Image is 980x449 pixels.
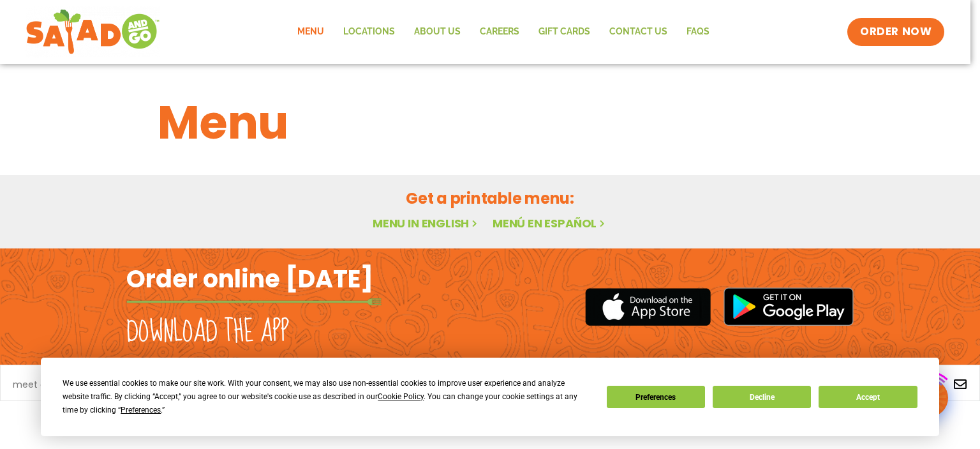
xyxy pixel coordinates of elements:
img: google_play [724,287,854,326]
h2: Get a printable menu: [158,187,822,209]
img: new-SAG-logo-768×292 [26,6,160,57]
button: Accept [819,386,917,408]
a: Contact Us [600,17,677,47]
nav: Menu [288,17,719,47]
a: GIFT CARDS [529,17,600,47]
div: Cookie Consent Prompt [41,358,939,436]
img: fork [126,298,382,305]
a: Menú en español [493,215,607,231]
a: meet chef [PERSON_NAME] [13,380,134,389]
a: Menu in English [373,215,480,231]
a: Careers [470,17,529,47]
button: Decline [713,386,811,408]
span: Cookie Policy [378,392,424,401]
h2: Order online [DATE] [126,263,373,294]
a: ORDER NOW [847,18,944,46]
span: ORDER NOW [860,24,932,40]
a: About Us [405,17,470,47]
button: Preferences [607,386,705,408]
span: Preferences [121,406,161,415]
a: Menu [288,17,334,47]
div: We use essential cookies to make our site work. With your consent, we may also use non-essential ... [63,377,591,417]
h2: Download the app [126,314,289,350]
img: appstore [585,286,711,328]
a: Locations [334,17,405,47]
a: FAQs [677,17,719,47]
h1: Menu [158,88,822,157]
